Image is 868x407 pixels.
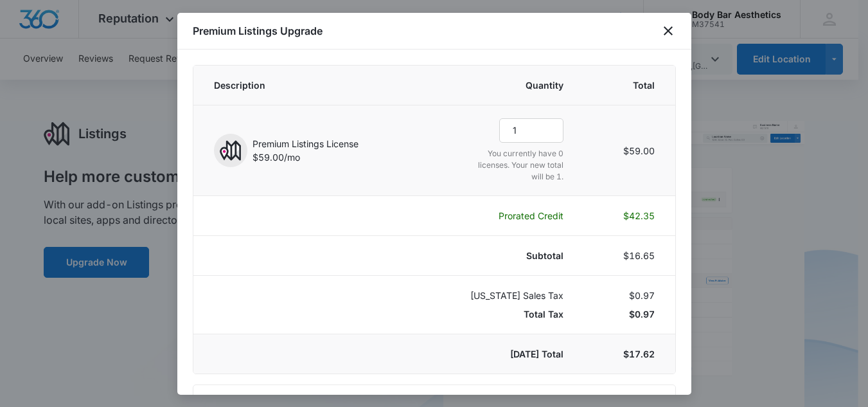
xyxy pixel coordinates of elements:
[466,347,563,361] p: [DATE] Total
[466,249,563,262] p: Subtotal
[214,78,435,92] span: Description
[594,289,655,302] p: $0.97
[466,289,563,302] p: [US_STATE] Sales Tax
[252,137,359,150] p: Premium Listings License
[594,209,655,222] p: $42.35
[193,23,323,39] h1: Premium Listings Upgrade
[579,105,675,196] td: $59.00
[252,150,359,164] p: $59.00/mo
[466,78,563,92] span: Quantity
[466,209,563,222] p: Prorated Credit
[466,307,563,321] p: Total Tax
[579,236,675,276] td: $16.65
[594,78,655,92] span: Total
[594,347,655,361] p: $17.62
[471,148,563,183] p: You currently have 0 licenses. Your new total will be 1.
[220,140,242,161] img: Premium Listings License
[660,23,676,39] button: close
[594,307,655,321] p: $0.97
